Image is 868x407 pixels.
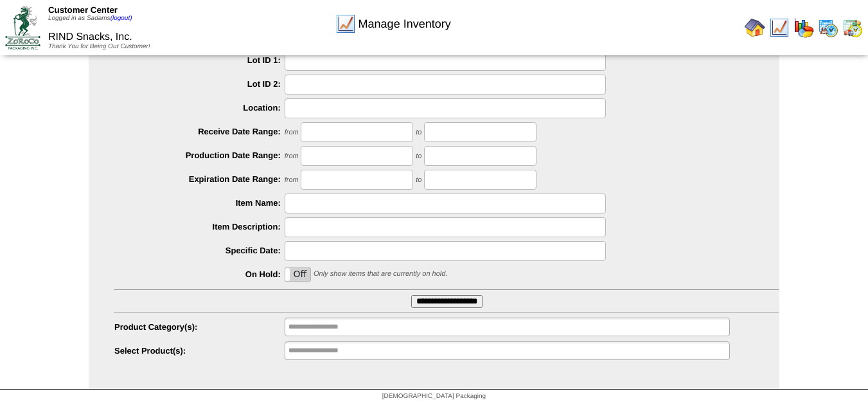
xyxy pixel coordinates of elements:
span: Thank You for Being Our Customer! [48,43,150,50]
span: from [285,129,299,136]
span: [DEMOGRAPHIC_DATA] Packaging [382,393,486,400]
label: Item Name: [114,198,285,208]
span: to [416,176,421,184]
span: Only show items that are currently on hold. [314,270,447,278]
img: ZoRoCo_Logo(Green%26Foil)%20jpg.webp [5,6,40,49]
img: home.gif [745,17,765,38]
span: RIND Snacks, Inc. [48,32,132,42]
span: to [416,129,421,136]
a: (logout) [111,15,132,22]
img: line_graph.gif [769,17,790,38]
label: Item Description: [114,222,285,231]
img: graph.gif [793,17,814,38]
label: Product Category(s): [114,322,285,332]
img: line_graph.gif [335,14,356,34]
label: Off [285,268,311,281]
span: Logged in as Sadams [48,15,132,22]
label: Location: [114,103,285,113]
span: Customer Center [48,5,118,15]
span: from [285,152,299,160]
span: from [285,176,299,184]
div: OnOff [285,267,312,282]
img: calendarprod.gif [818,17,838,38]
label: Receive Date Range: [114,127,285,136]
label: On Hold: [114,269,285,279]
label: Select Product(s): [114,346,285,356]
span: Manage Inventory [359,17,451,31]
span: to [416,152,421,160]
label: Expiration Date Range: [114,174,285,184]
label: Specific Date: [114,246,285,255]
label: Production Date Range: [114,150,285,160]
img: calendarinout.gif [842,17,863,38]
label: Lot ID 2: [114,79,285,89]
